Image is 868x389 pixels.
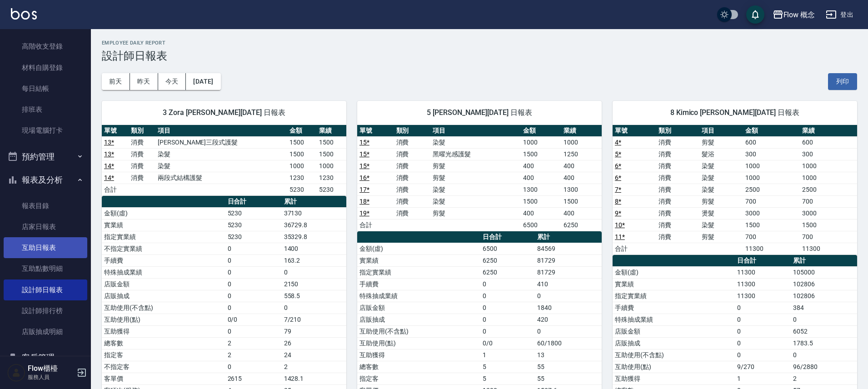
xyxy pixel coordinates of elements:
[699,125,743,137] th: 項目
[225,254,282,266] td: 0
[368,108,591,117] span: 5 [PERSON_NAME][DATE] 日報表
[735,361,791,373] td: 9/270
[656,184,700,195] td: 消費
[282,349,346,361] td: 24
[4,78,87,99] a: 每日結帳
[521,160,561,172] td: 400
[287,160,317,172] td: 1000
[791,302,857,314] td: 384
[282,373,346,384] td: 1428.1
[480,231,535,243] th: 日合計
[735,373,791,384] td: 1
[357,125,602,231] table: a dense table
[800,184,857,195] td: 2500
[791,290,857,302] td: 102806
[102,231,225,243] td: 指定實業績
[613,243,656,254] td: 合計
[28,364,74,373] h5: Flow櫃檯
[102,125,346,196] table: a dense table
[155,160,287,172] td: 染髮
[287,125,317,137] th: 金額
[521,148,561,160] td: 1500
[521,195,561,207] td: 1500
[791,337,857,349] td: 1783.5
[282,337,346,349] td: 26
[624,108,846,117] span: 8 Kimico [PERSON_NAME][DATE] 日報表
[4,168,87,192] button: 報表及分析
[735,266,791,278] td: 11300
[613,349,735,361] td: 互助使用(不含點)
[287,136,317,148] td: 1500
[535,290,602,302] td: 0
[102,373,225,384] td: 客單價
[225,349,282,361] td: 2
[822,6,857,23] button: 登出
[430,160,521,172] td: 剪髮
[394,160,431,172] td: 消費
[791,278,857,290] td: 102806
[735,337,791,349] td: 0
[4,145,87,169] button: 預約管理
[800,195,857,207] td: 700
[225,278,282,290] td: 0
[430,195,521,207] td: 染髮
[430,172,521,184] td: 剪髮
[613,290,735,302] td: 指定實業績
[561,160,602,172] td: 400
[521,207,561,219] td: 400
[743,172,800,184] td: 1000
[480,243,535,254] td: 6500
[430,125,521,137] th: 項目
[394,172,431,184] td: 消費
[535,243,602,254] td: 84569
[535,314,602,325] td: 420
[613,361,735,373] td: 互助使用(點)
[535,373,602,384] td: 55
[535,325,602,337] td: 0
[225,373,282,384] td: 2615
[155,125,287,137] th: 項目
[480,290,535,302] td: 0
[480,302,535,314] td: 0
[282,243,346,254] td: 1400
[561,195,602,207] td: 1500
[4,321,87,342] a: 店販抽成明細
[561,136,602,148] td: 1000
[613,266,735,278] td: 金額(虛)
[480,254,535,266] td: 6250
[129,125,155,137] th: 類別
[743,148,800,160] td: 300
[282,196,346,208] th: 累計
[357,243,480,254] td: 金額(虛)
[102,254,225,266] td: 手續費
[357,254,480,266] td: 實業績
[357,325,480,337] td: 互助使用(不含點)
[480,361,535,373] td: 5
[656,160,700,172] td: 消費
[357,290,480,302] td: 特殊抽成業績
[155,172,287,184] td: 兩段式結構護髮
[800,125,857,137] th: 業績
[743,160,800,172] td: 1000
[521,184,561,195] td: 1300
[4,120,87,141] a: 現場電腦打卡
[102,325,225,337] td: 互助獲得
[357,337,480,349] td: 互助使用(點)
[800,243,857,254] td: 11300
[282,254,346,266] td: 163.2
[480,278,535,290] td: 0
[4,57,87,78] a: 材料自購登錄
[102,349,225,361] td: 指定客
[735,302,791,314] td: 0
[155,136,287,148] td: [PERSON_NAME]三段式護髮
[743,231,800,243] td: 700
[102,302,225,314] td: 互助使用(不含點)
[613,314,735,325] td: 特殊抽成業績
[746,5,764,24] button: save
[480,314,535,325] td: 0
[129,160,155,172] td: 消費
[357,314,480,325] td: 店販抽成
[656,231,700,243] td: 消費
[225,231,282,243] td: 5230
[521,172,561,184] td: 400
